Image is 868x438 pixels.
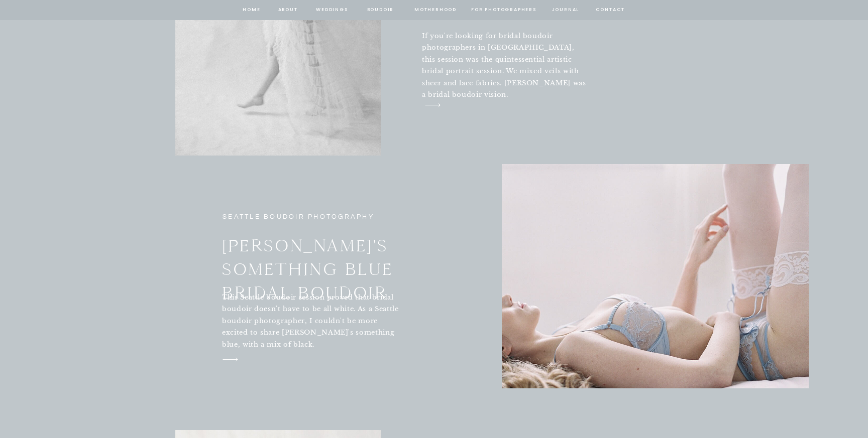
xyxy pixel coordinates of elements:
a: journal [550,6,581,15]
a: Motherhood [414,6,456,15]
a: This Seattle boudoir session proved that bridal boudoir doesn't have to be all white. As a Seattl... [222,291,399,352]
a: [PERSON_NAME]'s Something Blue Bridal Boudoir [222,234,465,285]
a: home [242,6,261,15]
a: BOUDOIR [366,6,395,15]
a: for photographers [471,6,536,15]
a: about [277,6,298,15]
a: Weddings [315,6,349,15]
h2: Seattle Boudoir PhotographY [223,211,392,223]
a: contact [594,6,626,15]
a: If you're looking for bridal boudoir photographers in [GEOGRAPHIC_DATA], this session was the qui... [422,30,589,89]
